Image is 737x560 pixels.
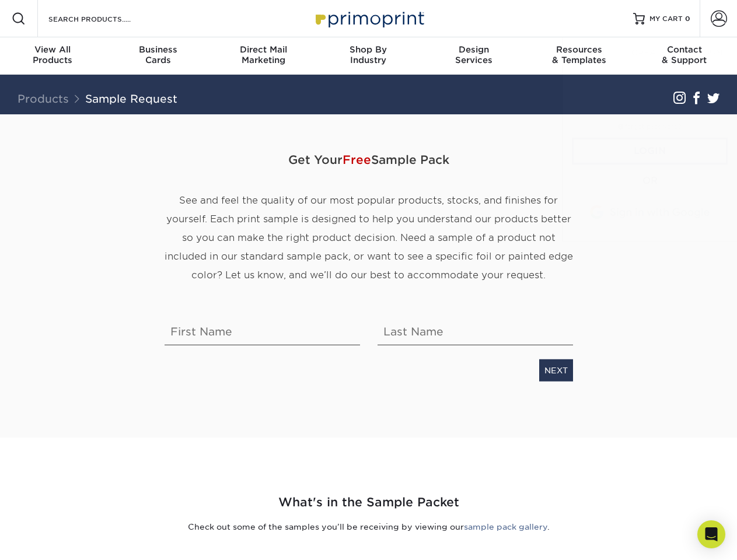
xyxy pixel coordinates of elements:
input: Email [572,63,728,85]
span: See and feel the quality of our most popular products, stocks, and finishes for yourself. Each pr... [165,195,573,281]
span: CREATE AN ACCOUNT [631,48,728,57]
span: Get Your Sample Pack [165,142,573,177]
p: Check out some of the samples you’ll be receiving by viewing our . [27,521,710,533]
iframe: Google Customer Reviews [3,524,99,556]
span: Design [421,44,526,55]
span: MY CART [649,14,683,24]
div: Services [421,44,526,65]
a: sample pack gallery [464,522,547,531]
a: BusinessCards [105,37,210,75]
span: Resources [526,44,631,55]
a: Resources& Templates [526,37,631,75]
a: Shop ByIndustry [316,37,421,75]
input: SEARCH PRODUCTS..... [47,12,161,26]
div: OR [572,174,728,188]
a: Login [572,138,728,164]
a: Products [18,92,69,105]
a: Direct MailMarketing [211,37,316,75]
a: NEXT [539,359,573,381]
a: forgot password? [618,123,682,131]
h2: What's in the Sample Packet [27,494,710,512]
div: Open Intercom Messenger [697,520,725,548]
div: & Templates [526,44,631,65]
img: Primoprint [310,6,427,31]
span: Shop By [316,44,421,55]
a: DesignServices [421,37,526,75]
span: Free [343,153,371,167]
div: Industry [316,44,421,65]
div: Marketing [211,44,316,65]
span: 0 [685,15,690,23]
div: Cards [105,44,210,65]
span: Direct Mail [211,44,316,55]
a: Sample Request [85,92,177,105]
span: Business [105,44,210,55]
span: SIGN IN [572,48,605,57]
